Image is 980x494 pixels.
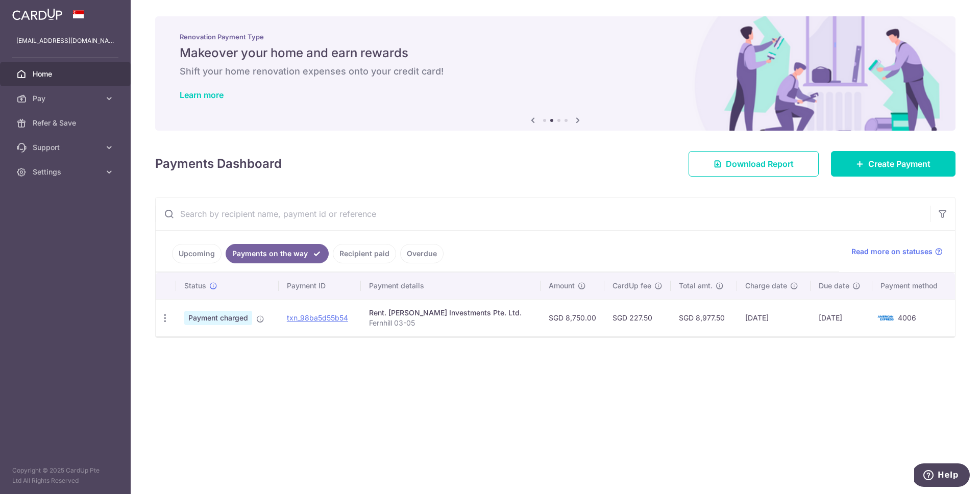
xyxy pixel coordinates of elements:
td: SGD 8,750.00 [541,299,604,336]
a: Create Payment [831,151,955,177]
h5: Makeover your home and earn rewards [180,45,931,61]
span: Refer & Save [33,118,100,128]
img: Renovation banner [155,16,955,131]
span: Total amt. [679,281,713,291]
img: CardUp [12,8,62,20]
th: Payment details [361,273,541,299]
span: 4006 [898,313,916,322]
a: Read more on statuses [851,246,943,257]
span: Read more on statuses [851,246,933,257]
td: [DATE] [737,299,811,336]
div: Rent. [PERSON_NAME] Investments Pte. Ltd. [369,308,532,318]
th: Payment ID [279,273,361,299]
span: Download Report [726,158,794,170]
h6: Shift your home renovation expenses onto your credit card! [180,65,931,78]
span: Pay [33,93,100,104]
span: Home [33,69,100,79]
a: txn_98ba5d55b54 [287,313,348,322]
span: Support [33,142,100,153]
span: CardUp fee [612,281,651,291]
th: Payment method [872,273,955,299]
p: Fernhill 03-05 [369,318,532,328]
span: Amount [549,281,575,291]
iframe: Opens a widget where you can find more information [914,463,970,489]
td: [DATE] [811,299,872,336]
p: [EMAIL_ADDRESS][DOMAIN_NAME] [16,36,114,46]
span: Charge date [745,281,787,291]
a: Payments on the way [226,244,329,263]
span: Settings [33,167,100,177]
p: Renovation Payment Type [180,33,931,41]
span: Payment charged [184,311,252,325]
a: Download Report [689,151,819,177]
img: Bank Card [875,312,896,324]
a: Recipient paid [333,244,396,263]
span: Create Payment [868,158,930,170]
a: Overdue [400,244,444,263]
input: Search by recipient name, payment id or reference [156,197,930,230]
h4: Payments Dashboard [155,155,282,173]
span: Due date [819,281,849,291]
a: Learn more [180,90,224,100]
td: SGD 227.50 [604,299,671,336]
a: Upcoming [172,244,222,263]
span: Status [184,281,206,291]
td: SGD 8,977.50 [671,299,737,336]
